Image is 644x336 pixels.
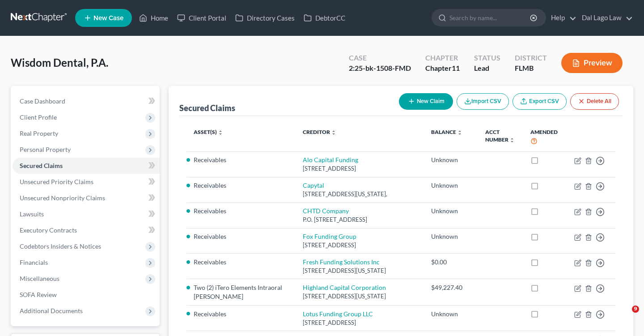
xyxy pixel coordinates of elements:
[13,287,160,303] a: SOFA Review
[13,222,160,238] a: Executory Contracts
[194,181,288,190] li: Receivables
[303,233,356,240] a: Fox Funding Group
[13,158,160,174] a: Secured Claims
[577,10,633,26] a: Dal Lago Law
[20,275,59,282] span: Miscellaneous
[194,155,288,164] li: Receivables
[474,53,500,63] div: Status
[485,129,515,143] a: Acct Number unfold_more
[93,15,123,22] span: New Case
[194,129,223,135] a: Asset(s) unfold_more
[614,306,635,327] iframe: Intercom live chat
[135,10,173,26] a: Home
[231,10,299,26] a: Directory Cases
[303,129,336,135] a: Creditor unfold_more
[13,174,160,190] a: Unsecured Priority Claims
[431,258,471,267] div: $0.00
[349,63,411,73] div: 2:25-bk-1508-FMD
[194,310,288,319] li: Receivables
[431,207,471,215] div: Unknown
[452,64,460,72] span: 11
[509,138,515,143] i: unfold_more
[303,215,417,224] div: P.O. [STREET_ADDRESS]
[431,155,471,164] div: Unknown
[20,178,93,185] span: Unsecured Priority Claims
[425,63,460,73] div: Chapter
[20,129,58,137] span: Real Property
[303,258,380,266] a: Fresh Funding Solutions Inc
[561,53,623,73] button: Preview
[20,162,63,169] span: Secured Claims
[20,194,105,202] span: Unsecured Nonpriority Claims
[179,103,235,113] div: Secured Claims
[20,210,44,218] span: Lawsuits
[632,306,639,313] span: 9
[457,130,462,135] i: unfold_more
[303,181,324,189] a: Capytal
[513,93,567,110] a: Export CSV
[331,130,336,135] i: unfold_more
[303,190,417,198] div: [STREET_ADDRESS][US_STATE],
[11,56,108,69] span: Wisdom Dental, P.A.
[13,206,160,222] a: Lawsuits
[20,97,65,105] span: Case Dashboard
[431,129,462,135] a: Balance unfold_more
[399,93,453,110] button: New Claim
[425,53,460,63] div: Chapter
[303,292,417,301] div: [STREET_ADDRESS][US_STATE]
[20,226,77,234] span: Executory Contracts
[303,284,386,291] a: Highland Capital Corporation
[303,310,373,318] a: Lotus Funding Group LLC
[449,9,531,26] input: Search by name...
[299,10,350,26] a: DebtorCC
[20,113,57,121] span: Client Profile
[474,63,500,73] div: Lead
[218,130,223,135] i: unfold_more
[431,232,471,241] div: Unknown
[431,181,471,190] div: Unknown
[13,93,160,109] a: Case Dashboard
[173,10,231,26] a: Client Portal
[20,146,71,153] span: Personal Property
[515,53,547,63] div: District
[303,156,358,164] a: Alo Capital Funding
[431,310,471,319] div: Unknown
[547,10,576,26] a: Help
[303,207,349,215] a: CHTD Company
[194,283,288,301] li: Two (2) iTero Elements Intraoral [PERSON_NAME]
[570,93,619,110] button: Delete All
[515,63,547,73] div: FLMB
[194,207,288,215] li: Receivables
[431,283,471,292] div: $49,227.40
[303,267,417,275] div: [STREET_ADDRESS][US_STATE]
[303,319,417,327] div: [STREET_ADDRESS]
[20,291,57,298] span: SOFA Review
[349,53,411,63] div: Case
[20,258,48,266] span: Financials
[457,93,509,110] button: Import CSV
[303,241,417,250] div: [STREET_ADDRESS]
[194,232,288,241] li: Receivables
[194,258,288,267] li: Receivables
[523,123,567,151] th: Amended
[303,164,417,173] div: [STREET_ADDRESS]
[20,242,101,250] span: Codebtors Insiders & Notices
[20,307,83,314] span: Additional Documents
[13,190,160,206] a: Unsecured Nonpriority Claims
